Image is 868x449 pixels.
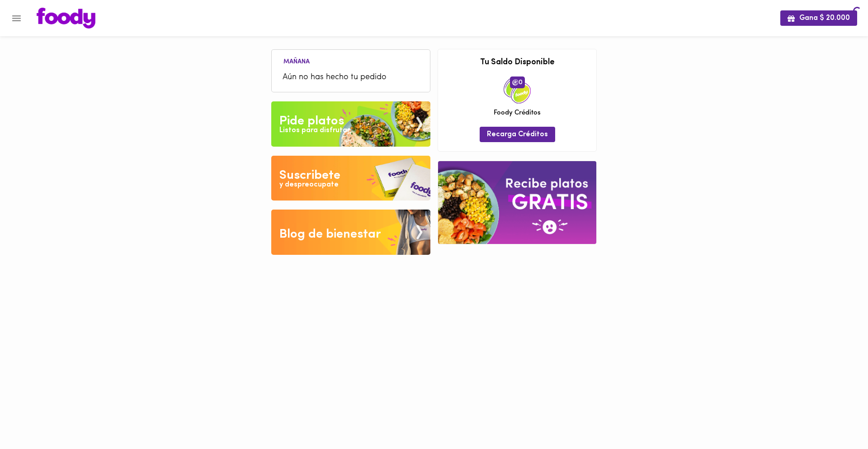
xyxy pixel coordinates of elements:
[788,14,850,23] span: Gana $ 20.000
[37,8,95,29] img: logo.png
[494,108,541,118] span: Foody Créditos
[283,72,419,84] span: Aún no has hecho tu pedido
[5,7,28,29] button: Menu
[279,125,350,136] div: Listos para disfrutar
[271,101,430,147] img: Pide un Platos
[279,180,339,190] div: y despreocupate
[279,112,344,130] div: Pide platos
[279,167,340,185] div: Suscribete
[780,10,857,25] button: Gana $ 20.000
[279,225,381,244] div: Blog de bienestar
[512,79,519,86] img: foody-creditos.png
[276,57,317,65] li: Mañana
[445,58,590,67] h3: Tu Saldo Disponible
[510,76,525,88] span: 0
[816,396,859,440] iframe: Messagebird Livechat Widget
[271,156,430,201] img: Disfruta bajar de peso
[487,130,548,139] span: Recarga Créditos
[438,161,596,244] img: referral-banner.png
[271,210,430,255] img: Blog de bienestar
[504,76,531,104] img: credits-package.png
[480,127,555,142] button: Recarga Créditos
